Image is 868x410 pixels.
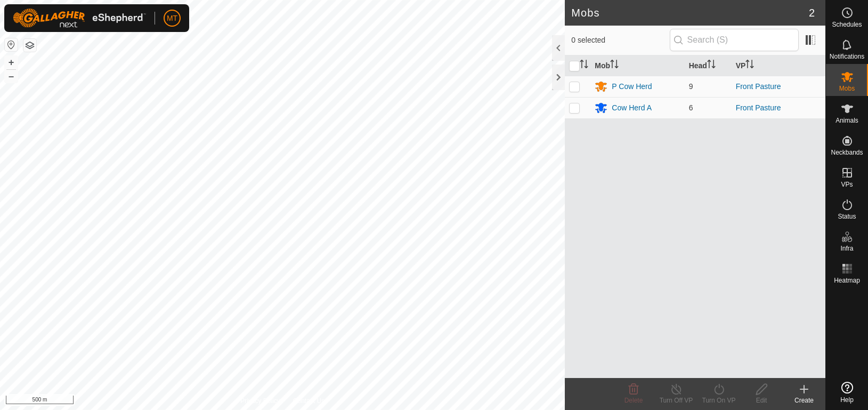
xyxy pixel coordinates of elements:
span: Heatmap [834,277,860,284]
div: P Cow Herd [612,81,652,92]
input: Search (S) [670,29,799,51]
button: Reset Map [5,38,18,51]
button: – [5,70,18,83]
div: Edit [740,396,783,405]
span: 0 selected [571,35,669,46]
div: Turn On VP [697,396,740,405]
th: Head [685,55,732,76]
span: Infra [840,245,853,252]
span: Delete [624,397,643,404]
img: Gallagher Logo [13,9,146,28]
span: Notifications [830,53,864,60]
p-sorticon: Activate to sort [707,61,716,70]
a: Contact Us [293,396,325,406]
span: 6 [689,103,693,112]
div: Create [783,396,825,405]
th: Mob [590,55,684,76]
a: Privacy Policy [240,396,280,406]
span: Neckbands [831,149,863,156]
span: 9 [689,82,693,91]
span: Help [840,397,854,403]
span: Animals [835,117,858,124]
div: Turn Off VP [655,396,697,405]
span: 2 [809,5,815,21]
a: Front Pasture [736,103,781,112]
p-sorticon: Activate to sort [580,61,588,70]
p-sorticon: Activate to sort [610,61,619,70]
button: + [5,56,18,69]
a: Help [826,377,868,407]
p-sorticon: Activate to sort [745,61,754,70]
span: Schedules [832,21,862,28]
div: Cow Herd A [612,102,652,114]
span: MT [167,13,177,24]
span: Status [838,213,856,220]
th: VP [732,55,825,76]
h2: Mobs [571,6,809,19]
a: Front Pasture [736,82,781,91]
span: VPs [841,181,853,188]
span: Mobs [839,85,855,92]
button: Map Layers [23,39,36,52]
